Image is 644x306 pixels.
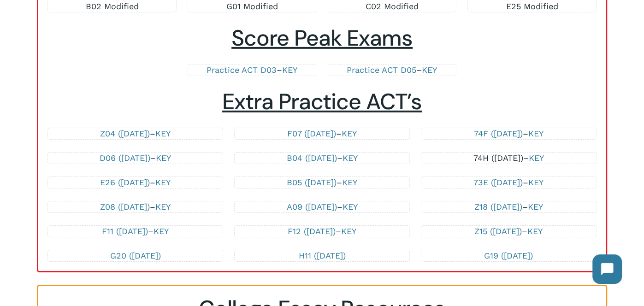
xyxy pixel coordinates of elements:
[100,129,150,138] a: Z04 ([DATE])
[222,87,422,116] span: Extra Practice ACT’s
[431,153,586,164] p: –
[528,129,544,138] a: KEY
[474,129,523,138] a: 74F ([DATE])
[342,129,357,138] a: KEY
[286,153,337,163] a: B04 ([DATE])
[528,202,543,212] a: KEY
[231,24,413,53] span: Score Peak Exams
[473,153,523,163] a: 74H ([DATE])
[102,226,148,236] a: F11 ([DATE])
[57,153,213,164] p: –
[431,177,586,188] p: –
[282,65,297,75] a: KEY
[286,202,337,212] a: A09 ([DATE])
[244,153,400,164] p: –
[422,65,437,75] a: KEY
[155,202,171,212] a: KEY
[342,153,357,163] a: KEY
[474,226,522,236] a: Z15 ([DATE])
[474,202,522,212] a: Z18 ([DATE])
[484,251,533,260] a: G19 ([DATE])
[244,177,400,188] p: –
[154,226,169,236] a: KEY
[57,226,213,237] p: –
[431,128,586,139] p: –
[155,129,171,138] a: KEY
[156,153,171,163] a: KEY
[287,177,337,187] a: B05 ([DATE])
[337,65,447,76] p: –
[298,251,345,260] a: H11 ([DATE])
[155,177,171,187] a: KEY
[473,177,523,187] a: 73E ([DATE])
[244,226,400,237] p: –
[342,177,357,187] a: KEY
[110,251,161,260] a: G20 ([DATE])
[342,202,357,212] a: KEY
[528,177,544,187] a: KEY
[197,65,307,76] p: –
[207,65,277,75] a: Practice ACT D03
[100,202,150,212] a: Z08 ([DATE])
[431,226,586,237] p: –
[431,201,586,212] p: –
[341,226,356,236] a: KEY
[527,226,543,236] a: KEY
[100,177,150,187] a: E26 ([DATE])
[57,201,213,212] p: –
[288,226,336,236] a: F12 ([DATE])
[57,128,213,139] p: –
[583,245,631,293] iframe: Chatbot
[100,153,150,163] a: D06 ([DATE])
[57,177,213,188] p: –
[287,129,336,138] a: F07 ([DATE])
[347,65,416,75] a: Practice ACT D05
[529,153,544,163] a: KEY
[244,201,400,212] p: –
[244,128,400,139] p: –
